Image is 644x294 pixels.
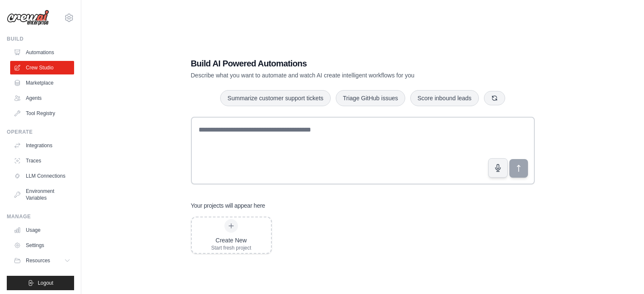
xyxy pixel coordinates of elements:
[220,90,330,106] button: Summarize customer support tickets
[10,223,74,237] a: Usage
[211,236,252,245] div: Create New
[26,257,50,264] span: Resources
[10,46,74,59] a: Automations
[7,276,74,290] button: Logout
[38,280,53,286] span: Logout
[10,107,74,120] a: Tool Registry
[7,36,74,42] div: Build
[484,91,505,105] button: Get new suggestions
[10,184,74,205] a: Environment Variables
[10,239,74,252] a: Settings
[211,245,252,251] div: Start fresh project
[10,76,74,90] a: Marketplace
[191,58,475,69] h1: Build AI Powered Automations
[488,158,508,178] button: Click to speak your automation idea
[10,139,74,152] a: Integrations
[10,61,74,74] a: Crew Studio
[336,90,405,106] button: Triage GitHub issues
[10,254,74,267] button: Resources
[191,71,475,80] p: Describe what you want to automate and watch AI create intelligent workflows for you
[7,129,74,135] div: Operate
[7,213,74,220] div: Manage
[7,10,49,26] img: Logo
[10,91,74,105] a: Agents
[10,169,74,183] a: LLM Connections
[191,201,265,210] h3: Your projects will appear here
[410,90,479,106] button: Score inbound leads
[10,154,74,168] a: Traces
